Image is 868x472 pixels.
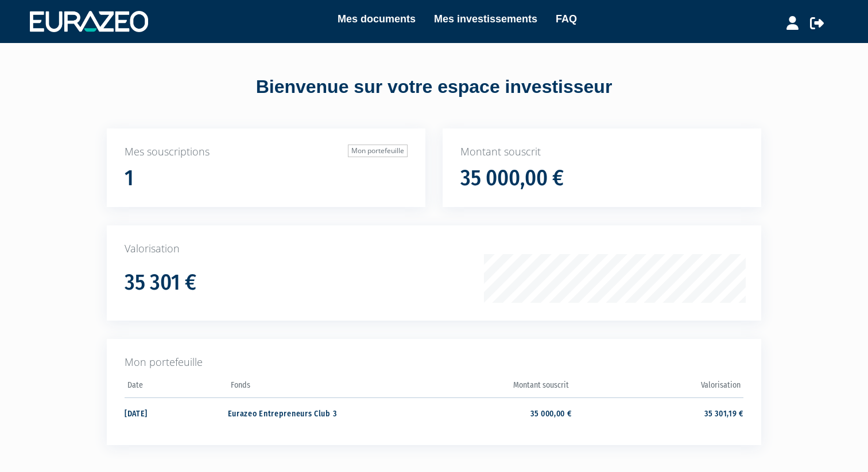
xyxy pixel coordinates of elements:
th: Fonds [228,377,400,398]
td: Eurazeo Entrepreneurs Club 3 [228,397,400,428]
a: Mes investissements [434,11,537,27]
td: 35 000,00 € [400,397,571,428]
p: Mes souscriptions [125,145,408,159]
td: [DATE] [125,397,228,428]
div: Bienvenue sur votre espace investisseur [81,74,787,100]
img: 1732889491-logotype_eurazeo_blanc_rvb.png [30,11,148,32]
th: Valorisation [572,377,743,398]
a: Mon portefeuille [348,145,408,157]
h1: 35 301 € [125,271,196,295]
th: Montant souscrit [400,377,571,398]
a: Mes documents [338,11,416,27]
a: FAQ [556,11,577,27]
p: Mon portefeuille [125,355,743,370]
td: 35 301,19 € [572,397,743,428]
h1: 35 000,00 € [460,166,564,190]
h1: 1 [125,166,134,190]
th: Date [125,377,228,398]
p: Montant souscrit [460,145,743,159]
p: Valorisation [125,241,743,256]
